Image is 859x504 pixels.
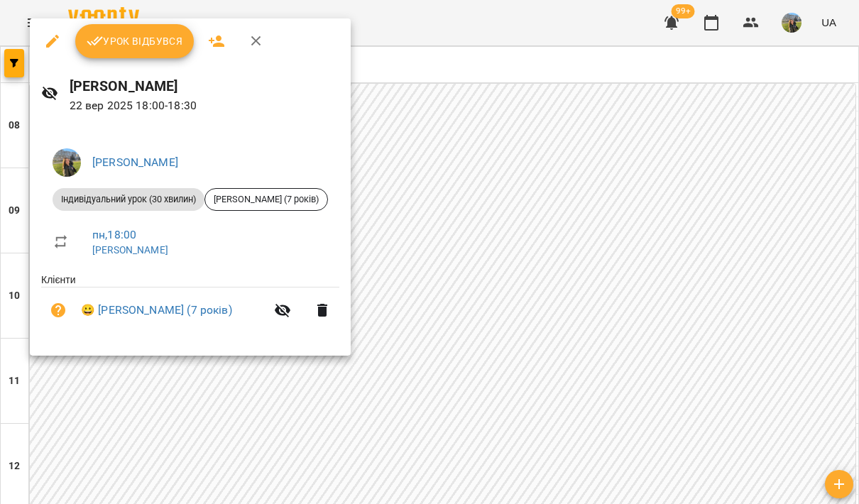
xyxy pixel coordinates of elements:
a: [PERSON_NAME] [92,244,168,256]
a: 😀 [PERSON_NAME] (7 років) [81,302,232,319]
button: Урок відбувся [75,24,195,58]
span: Урок відбувся [87,33,183,50]
img: f0a73d492ca27a49ee60cd4b40e07bce.jpeg [53,148,81,177]
h6: [PERSON_NAME] [70,75,339,97]
p: 22 вер 2025 18:00 - 18:30 [70,97,339,114]
span: [PERSON_NAME] (7 років) [205,193,327,206]
span: Індивідуальний урок (30 хвилин) [53,193,204,206]
a: пн , 18:00 [92,228,136,241]
a: [PERSON_NAME] [92,155,178,169]
ul: Клієнти [41,273,339,339]
div: [PERSON_NAME] (7 років) [204,188,328,211]
button: Візит ще не сплачено. Додати оплату? [41,293,75,327]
